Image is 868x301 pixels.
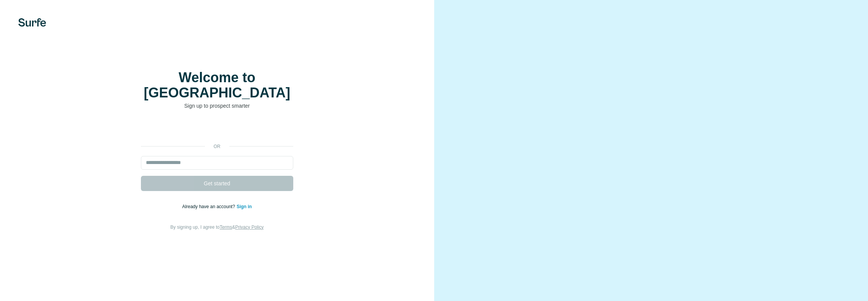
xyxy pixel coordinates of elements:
[235,225,264,230] a: Privacy Policy
[141,70,293,100] h1: Welcome to [GEOGRAPHIC_DATA]
[170,225,264,230] span: By signing up, I agree to &
[18,18,46,27] img: Surfe's logo
[205,143,229,150] p: or
[237,204,252,209] a: Sign in
[182,204,237,209] span: Already have an account?
[137,121,297,138] iframe: Botón Iniciar sesión con Google
[220,225,232,230] a: Terms
[141,102,293,110] p: Sign up to prospect smarter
